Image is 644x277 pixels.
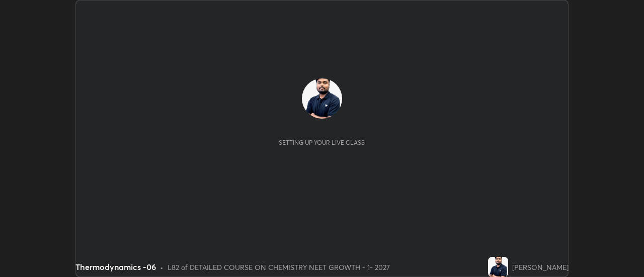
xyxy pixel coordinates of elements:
[512,262,569,272] div: [PERSON_NAME]
[75,261,156,273] div: Thermodynamics -06
[302,78,342,119] img: d3afc91c8d51471cb35968126d237139.jpg
[488,257,508,277] img: d3afc91c8d51471cb35968126d237139.jpg
[160,262,164,272] div: •
[168,262,390,272] div: L82 of DETAILED COURSE ON CHEMISTRY NEET GROWTH - 1- 2027
[279,139,365,146] div: Setting up your live class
